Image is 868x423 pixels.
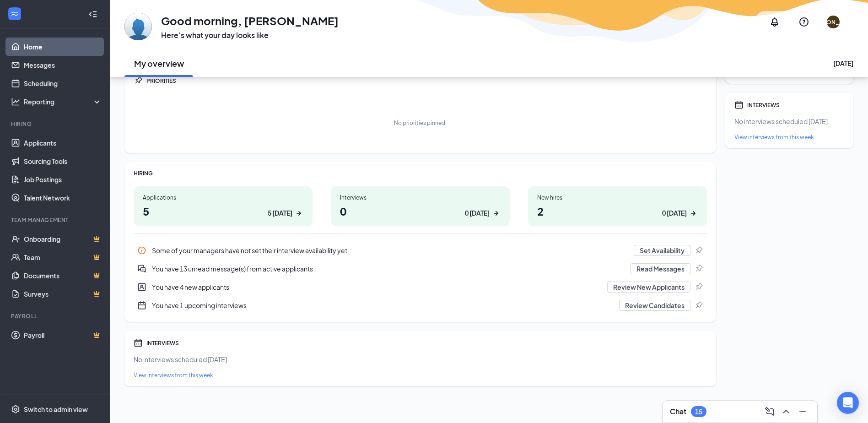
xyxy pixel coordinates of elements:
svg: ArrowRight [689,209,698,218]
svg: QuestionInfo [798,16,809,27]
div: 15 [695,408,702,416]
div: No priorities pinned. [394,119,447,127]
svg: Info [137,246,146,255]
h3: Chat [670,407,686,417]
svg: Collapse [88,10,97,19]
a: New hires20 [DATE]ArrowRight [528,186,707,226]
div: Payroll [11,312,100,320]
h3: Here’s what your day looks like [161,30,339,40]
button: Read Messages [631,263,690,274]
div: Switch to admin view [24,405,88,414]
a: Scheduling [24,74,102,92]
svg: DoubleChatActive [137,264,146,273]
button: ComposeMessage [762,404,777,419]
div: INTERVIEWS [747,101,844,109]
div: HIRING [134,169,707,177]
a: PayrollCrown [24,326,102,344]
h1: Good morning, [PERSON_NAME] [161,13,339,28]
div: No interviews scheduled [DATE]. [134,355,707,364]
div: You have 1 upcoming interviews [134,296,707,315]
button: Review New Applicants [607,282,690,293]
svg: Settings [11,405,20,414]
div: You have 4 new applicants [152,282,602,292]
div: Team Management [11,216,100,224]
svg: ComposeMessage [764,406,775,417]
a: Applicants [24,134,102,152]
a: SurveysCrown [24,285,102,303]
h1: 5 [143,203,303,219]
a: Sourcing Tools [24,152,102,170]
button: Set Availability [634,245,690,256]
div: Reporting [24,97,102,106]
div: You have 1 upcoming interviews [152,301,614,310]
a: Messages [24,56,102,74]
svg: ArrowRight [294,209,303,218]
svg: Analysis [11,97,20,106]
button: ChevronUp [779,404,793,419]
a: View interviews from this week [134,371,707,379]
svg: Pin [694,264,703,273]
div: 0 [DATE] [465,208,490,218]
h1: 0 [340,203,501,219]
a: Home [24,38,102,56]
a: View interviews from this week [734,133,844,141]
a: DocumentsCrown [24,266,102,285]
div: PRIORITIES [146,77,707,85]
div: 5 [DATE] [268,208,292,218]
a: CalendarNewYou have 1 upcoming interviewsReview CandidatesPin [134,296,707,315]
svg: WorkstreamLogo [10,9,19,18]
a: OnboardingCrown [24,230,102,248]
a: InfoSome of your managers have not set their interview availability yetSet AvailabilityPin [134,241,707,260]
div: Applications [143,194,303,201]
div: You have 4 new applicants [134,278,707,296]
svg: CalendarNew [137,301,146,310]
a: UserEntityYou have 4 new applicantsReview New ApplicantsPin [134,278,707,296]
svg: ArrowRight [491,209,501,218]
div: INTERVIEWS [146,339,707,347]
a: Applications55 [DATE]ArrowRight [134,186,313,226]
div: You have 13 unread message(s) from active applicants [134,260,707,278]
div: [PERSON_NAME] [810,18,857,26]
svg: Calendar [734,100,744,109]
div: Open Intercom Messenger [837,392,859,414]
svg: Pin [134,76,143,85]
div: Some of your managers have not set their interview availability yet [152,246,628,255]
button: Review Candidates [619,300,690,311]
svg: Calendar [134,338,143,347]
svg: UserEntity [137,282,146,292]
div: [DATE] [833,59,853,68]
svg: ChevronUp [781,406,792,417]
h1: 2 [537,203,698,219]
a: Talent Network [24,189,102,207]
svg: Pin [694,301,703,310]
div: Interviews [340,194,501,201]
img: Jose Acosta [124,13,152,40]
button: Minimize [795,404,810,419]
a: Interviews00 [DATE]ArrowRight [331,186,510,226]
div: Hiring [11,120,100,128]
a: TeamCrown [24,248,102,266]
h2: My overview [134,58,184,69]
div: No interviews scheduled [DATE]. [734,117,844,126]
svg: Pin [694,246,703,255]
div: You have 13 unread message(s) from active applicants [152,264,625,273]
svg: Pin [694,282,703,292]
div: 0 [DATE] [662,208,687,218]
svg: Notifications [769,16,780,27]
div: New hires [537,194,698,201]
svg: Minimize [797,406,808,417]
a: DoubleChatActiveYou have 13 unread message(s) from active applicantsRead MessagesPin [134,260,707,278]
div: Some of your managers have not set their interview availability yet [134,241,707,260]
a: Job Postings [24,170,102,189]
